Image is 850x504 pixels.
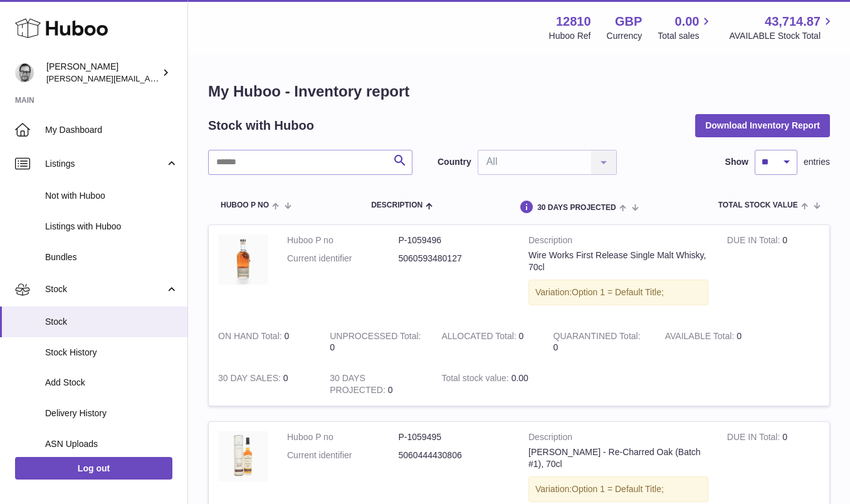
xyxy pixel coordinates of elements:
[528,234,708,249] strong: Description
[607,30,643,42] div: Currency
[572,287,664,297] span: Option 1 = Default Title;
[727,432,782,445] strong: DUE IN Total
[665,331,737,344] strong: AVAILABLE Total
[45,407,178,419] span: Delivery History
[441,331,518,344] strong: ALLOCATED Total
[45,124,178,136] span: My Dashboard
[725,156,748,168] label: Show
[528,476,708,502] div: Variation:
[399,431,510,443] dd: P-1059495
[695,114,830,137] button: Download Inventory Report
[218,373,283,386] strong: 30 DAY SALES
[399,234,510,246] dd: P-1059496
[45,316,178,328] span: Stock
[615,13,642,30] strong: GBP
[528,431,708,446] strong: Description
[572,484,664,494] span: Option 1 = Default Title;
[658,30,713,42] span: Total sales
[218,234,268,285] img: product image
[371,201,422,209] span: Description
[554,342,559,352] span: 0
[727,235,782,248] strong: DUE IN Total
[656,321,767,364] td: 0
[320,321,432,364] td: 0
[208,117,314,134] h2: Stock with Huboo
[15,63,34,82] img: alex@digidistiller.com
[218,431,268,481] img: product image
[658,13,713,42] a: 0.00 Total sales
[556,13,591,30] strong: 12810
[45,438,178,450] span: ASN Uploads
[45,190,178,202] span: Not with Huboo
[528,280,708,305] div: Variation:
[438,156,471,168] label: Country
[330,373,388,398] strong: 30 DAYS PROJECTED
[46,61,159,85] div: [PERSON_NAME]
[221,201,269,209] span: Huboo P no
[15,457,172,480] a: Log out
[45,283,165,295] span: Stock
[45,251,178,263] span: Bundles
[729,30,835,42] span: AVAILABLE Stock Total
[399,253,510,265] dd: 5060593480127
[209,321,320,364] td: 0
[320,363,432,406] td: 0
[208,81,830,102] h1: My Huboo - Inventory report
[537,204,616,212] span: 30 DAYS PROJECTED
[528,446,708,470] div: [PERSON_NAME] - Re-Charred Oak (Batch #1), 70cl
[765,13,821,30] span: 43,714.87
[528,249,708,273] div: Wire Works First Release Single Malt Whisky, 70cl
[46,73,251,83] span: [PERSON_NAME][EMAIL_ADDRESS][DOMAIN_NAME]
[441,373,511,386] strong: Total stock value
[45,221,178,233] span: Listings with Huboo
[45,347,178,359] span: Stock History
[718,201,798,209] span: Total stock value
[512,373,528,383] span: 0.00
[287,449,399,461] dt: Current identifier
[287,234,399,246] dt: Huboo P no
[330,331,421,344] strong: UNPROCESSED Total
[729,13,835,42] a: 43,714.87 AVAILABLE Stock Total
[287,253,399,265] dt: Current identifier
[287,431,399,443] dt: Huboo P no
[399,449,510,461] dd: 5060444430806
[218,331,285,344] strong: ON HAND Total
[209,363,320,406] td: 0
[549,30,591,42] div: Huboo Ref
[675,13,700,30] span: 0.00
[45,158,165,170] span: Listings
[554,331,641,344] strong: QUARANTINED Total
[804,156,830,168] span: entries
[432,321,543,364] td: 0
[718,225,829,321] td: 0
[45,377,178,389] span: Add Stock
